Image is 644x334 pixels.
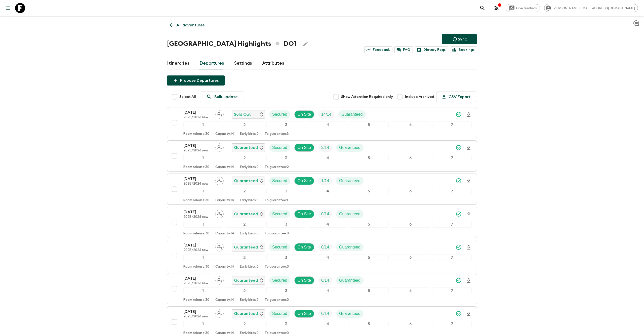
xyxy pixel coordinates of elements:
[269,210,290,218] div: Secured
[167,20,207,30] a: All adventures
[466,278,472,284] svg: Download Onboarding
[391,221,430,228] div: 6
[266,287,306,294] div: 3
[167,75,225,86] button: Propose Departures
[341,94,393,99] span: Show Attention Required only
[234,145,258,151] p: Guaranteed
[215,265,234,269] p: Capacity: 14
[294,144,314,152] div: On Site
[321,244,329,250] p: 0 / 14
[339,211,360,217] p: Guaranteed
[225,321,264,327] div: 2
[456,311,462,317] svg: Synced Successfully
[298,211,311,217] p: On Site
[167,273,477,304] button: [DATE]2025/2026 newAssign pack leaderGuaranteedSecuredOn SiteTrip FillGuaranteed1234567Room relea...
[294,310,314,318] div: On Site
[339,244,360,250] p: Guaranteed
[3,3,13,13] button: menu
[298,145,311,151] p: On Site
[266,188,306,194] div: 3
[318,310,332,318] div: Trip Fill
[298,311,311,317] p: On Site
[183,198,209,202] p: Room release: 30
[298,178,311,184] p: On Site
[215,145,224,149] span: Assign pack leader
[391,287,430,294] div: 6
[269,310,290,318] div: Secured
[167,174,477,205] button: [DATE]2025/2026 newAssign pack leaderGuaranteedSecuredOn SiteTrip FillGuaranteed1234567Room relea...
[544,4,638,12] div: [PERSON_NAME][EMAIL_ADDRESS][DOMAIN_NAME]
[456,211,462,217] svg: Synced Successfully
[321,111,331,117] p: 14 / 14
[179,94,196,99] span: Select All
[456,178,462,184] svg: Synced Successfully
[436,92,477,102] button: CSV Export
[167,140,477,172] button: [DATE]2025/2026 newAssign pack leaderGuaranteedSecuredOn SiteTrip FillGuaranteed1234567Room relea...
[183,321,223,327] div: 1
[415,46,448,53] a: Dietary Reqs
[466,211,472,217] svg: Download Onboarding
[477,3,488,13] button: search adventures
[272,244,287,250] p: Secured
[466,244,472,251] svg: Download Onboarding
[308,254,347,261] div: 4
[318,210,332,218] div: Trip Fill
[466,145,472,151] svg: Download Onboarding
[298,111,311,117] p: On Site
[269,276,290,284] div: Secured
[308,321,347,327] div: 4
[318,276,332,284] div: Trip Fill
[432,155,472,161] div: 7
[234,311,258,317] p: Guaranteed
[456,277,462,283] svg: Synced Successfully
[225,121,264,128] div: 2
[265,165,289,169] p: To guarantee: 2
[265,198,288,202] p: To guarantee: 1
[432,188,472,194] div: 7
[183,309,211,315] p: [DATE]
[391,188,430,194] div: 6
[234,111,251,117] p: Sold Out
[272,111,287,117] p: Secured
[339,145,360,151] p: Guaranteed
[215,211,224,215] span: Assign pack leader
[318,144,332,152] div: Trip Fill
[183,315,211,319] p: 2025/2026 new
[240,232,259,236] p: Early birds: 0
[294,177,314,185] div: On Site
[466,178,472,184] svg: Download Onboarding
[321,277,329,283] p: 0 / 14
[318,177,332,185] div: Trip Fill
[215,112,224,116] span: Assign pack leader
[266,254,306,261] div: 3
[349,254,389,261] div: 5
[466,311,472,317] svg: Download Onboarding
[240,298,259,302] p: Early birds: 0
[234,178,258,184] p: Guaranteed
[432,254,472,261] div: 7
[272,311,287,317] p: Secured
[391,121,430,128] div: 6
[349,221,389,228] div: 5
[225,155,264,161] div: 2
[364,46,392,53] a: Feedback
[215,278,224,282] span: Assign pack leader
[215,244,224,248] span: Assign pack leader
[458,36,467,42] p: Sync
[183,298,209,302] p: Room release: 30
[272,211,287,217] p: Secured
[300,39,310,49] button: Edit Adventure Title
[234,277,258,283] p: Guaranteed
[269,110,290,118] div: Secured
[272,277,287,283] p: Secured
[394,46,413,53] a: FAQ
[269,243,290,251] div: Secured
[183,209,211,215] p: [DATE]
[265,265,289,269] p: To guarantee: 0
[240,165,259,169] p: Early birds: 0
[349,188,389,194] div: 5
[265,298,289,302] p: To guarantee: 0
[183,254,223,261] div: 1
[183,121,223,128] div: 1
[266,221,306,228] div: 3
